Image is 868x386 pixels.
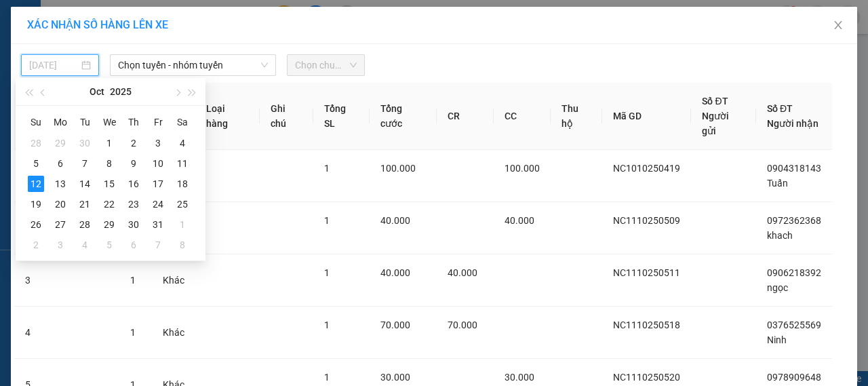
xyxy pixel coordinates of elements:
div: 29 [101,216,117,233]
td: 2025-10-25 [170,194,195,214]
span: down [260,61,269,69]
td: 2025-10-23 [121,194,146,214]
td: 2025-10-10 [146,153,170,174]
td: 2025-10-17 [146,174,170,194]
span: 1 [130,275,136,286]
div: 21 [77,196,93,212]
span: 0906218392 [767,267,821,278]
td: 2025-10-18 [170,174,195,194]
td: 2025-10-22 [97,194,121,214]
span: 40.000 [380,267,410,278]
div: 20 [52,196,68,212]
td: 2025-11-04 [73,235,97,255]
span: NC1110250511 [613,267,680,278]
th: Th [121,111,146,133]
td: 2025-10-26 [24,214,48,235]
td: 2025-10-27 [48,214,73,235]
td: 2025-10-07 [73,153,97,174]
div: 27 [52,216,68,233]
th: Mo [48,111,73,133]
td: 2 [14,202,54,254]
span: close [833,20,844,31]
div: 23 [125,196,142,212]
td: 2025-09-28 [24,133,48,153]
td: 2025-11-01 [170,214,195,235]
span: 1 [324,267,330,278]
div: 8 [174,237,191,253]
span: 1 [130,327,136,338]
span: 100.000 [505,163,540,174]
span: 1 [324,215,330,226]
td: 2025-10-01 [97,133,121,153]
td: 2025-10-04 [170,133,195,153]
td: 2025-10-19 [24,194,48,214]
td: 2025-09-30 [73,133,97,153]
td: 2025-10-24 [146,194,170,214]
div: 8 [101,155,117,172]
th: Tổng SL [313,83,370,150]
td: 2025-10-28 [73,214,97,235]
td: 2025-10-06 [48,153,73,174]
span: 30.000 [505,372,534,383]
button: Close [819,7,857,45]
span: Người nhận [767,118,818,129]
button: Oct [90,78,104,105]
td: 4 [14,307,54,359]
td: 2025-11-07 [146,235,170,255]
td: 2025-10-08 [97,153,121,174]
td: 2025-10-16 [121,174,146,194]
button: 2025 [110,78,132,105]
span: Số ĐT [767,103,793,114]
div: 12 [28,176,44,192]
div: 28 [28,135,44,151]
div: 7 [150,237,166,253]
div: 9 [125,155,142,172]
td: 2025-10-11 [170,153,195,174]
span: 70.000 [448,320,477,330]
th: Tu [73,111,97,133]
td: 2025-10-29 [97,214,121,235]
span: 40.000 [505,215,534,226]
span: NC1110250518 [613,320,680,330]
div: 17 [150,176,166,192]
span: 40.000 [448,267,477,278]
th: Loại hàng [195,83,259,150]
td: 2025-10-05 [24,153,48,174]
div: 1 [174,216,191,233]
div: 1 [101,135,117,151]
input: 12/10/2025 [29,58,79,73]
div: 18 [174,176,191,192]
div: 26 [28,216,44,233]
div: 2 [125,135,142,151]
div: 25 [174,196,191,212]
th: Thu hộ [551,83,603,150]
th: CC [494,83,551,150]
span: Chọn chuyến [295,55,357,75]
td: 2025-11-02 [24,235,48,255]
td: 2025-10-20 [48,194,73,214]
span: XÁC NHẬN SỐ HÀNG LÊN XE [27,18,168,31]
span: 0978909648 [767,372,821,383]
td: 2025-10-03 [146,133,170,153]
td: 2025-11-08 [170,235,195,255]
span: 1 [324,372,330,383]
th: Ghi chú [260,83,314,150]
td: 2025-11-05 [97,235,121,255]
div: 14 [77,176,93,192]
div: 3 [150,135,166,151]
td: 2025-10-21 [73,194,97,214]
span: 0376525569 [767,320,821,330]
td: 2025-10-12 [24,174,48,194]
div: 30 [77,135,93,151]
td: 1 [14,150,54,202]
span: Ninh [767,334,787,345]
td: 2025-11-06 [121,235,146,255]
div: 30 [125,216,142,233]
td: 2025-10-15 [97,174,121,194]
td: 2025-09-29 [48,133,73,153]
span: 1 [324,320,330,330]
div: 13 [52,176,68,192]
div: 29 [52,135,68,151]
div: 16 [125,176,142,192]
td: 2025-10-31 [146,214,170,235]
